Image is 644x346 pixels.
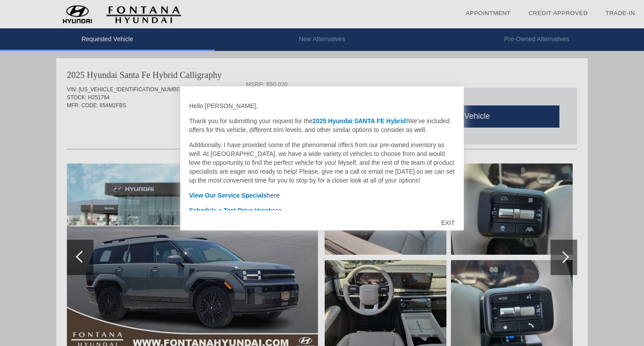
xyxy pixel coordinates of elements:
[432,210,464,236] div: EXIT
[189,101,455,110] p: Hello [PERSON_NAME],
[189,207,282,214] font: Schedule a Test Drive Here
[268,207,282,214] a: here
[189,117,455,134] p: Thank you for submitting your request for the We've included offers for this vehicle, different t...
[313,117,408,124] font: 2025 Hyundai SANTA FE Hybrid!
[267,192,280,199] a: here
[605,10,635,16] a: Trade-In
[189,140,455,185] p: Additionally, I have provided some of the phenomenal offers from our pre-owned inventory as well....
[528,10,588,16] a: Credit Approved
[466,10,511,16] a: Appointment
[189,192,280,199] font: View Our Service Specials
